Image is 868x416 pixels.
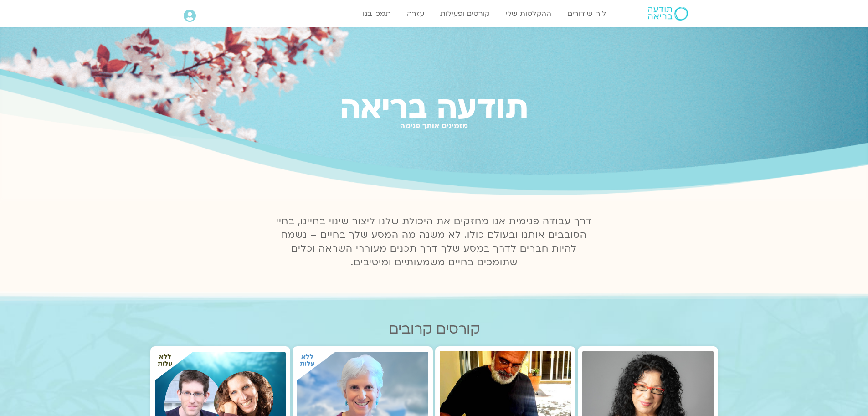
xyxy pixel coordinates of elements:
[436,5,494,22] a: קורסים ופעילות
[358,5,395,22] a: תמכו בנו
[271,215,597,269] p: דרך עבודה פנימית אנו מחזקים את היכולת שלנו ליצור שינוי בחיינו, בחיי הסובבים אותנו ובעולם כולו. לא...
[563,5,611,22] a: לוח שידורים
[402,5,429,22] a: עזרה
[150,321,718,337] h2: קורסים קרובים
[648,7,688,21] img: תודעה בריאה
[501,5,556,22] a: ההקלטות שלי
